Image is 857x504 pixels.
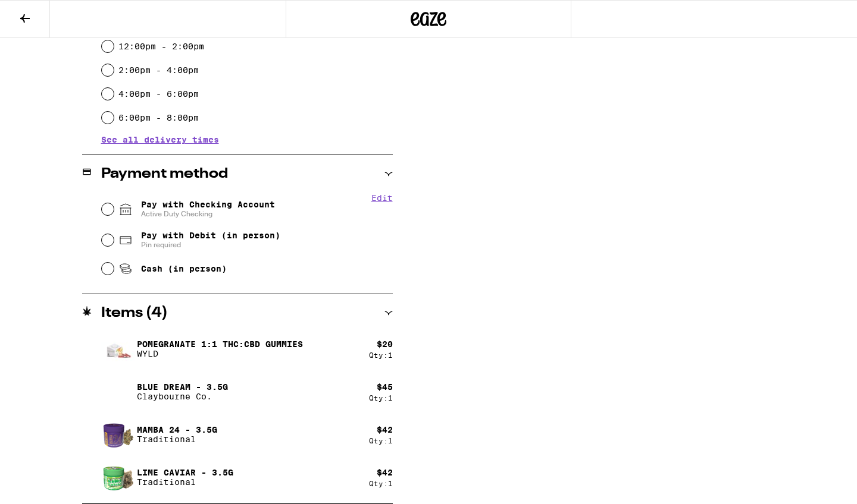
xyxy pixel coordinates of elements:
[369,394,393,402] div: Qty: 1
[101,461,135,494] img: Lime Caviar - 3.5g
[101,332,135,366] img: Pomegranate 1:1 THC:CBD Gummies
[369,480,393,487] div: Qty: 1
[137,434,217,444] p: Traditional
[141,200,275,219] span: Pay with Checking Account
[137,477,233,487] p: Traditional
[137,468,233,477] p: Lime Caviar - 3.5g
[377,425,393,434] div: $ 42
[101,375,135,408] img: Blue Dream - 3.5g
[141,209,275,219] span: Active Duty Checking
[137,339,303,349] p: Pomegranate 1:1 THC:CBD Gummies
[377,382,393,392] div: $ 45
[137,349,303,358] p: WYLD
[141,231,280,240] span: Pay with Debit (in person)
[377,339,393,349] div: $ 20
[137,425,217,434] p: Mamba 24 - 3.5g
[369,351,393,359] div: Qty: 1
[141,264,227,273] span: Cash (in person)
[101,306,168,320] h2: Items ( 4 )
[118,89,199,99] label: 4:00pm - 6:00pm
[377,468,393,477] div: $ 42
[118,42,204,51] label: 12:00pm - 2:00pm
[101,418,135,451] img: Mamba 24 - 3.5g
[7,8,86,18] span: Hi. Need any help?
[371,193,393,203] button: Edit
[369,437,393,445] div: Qty: 1
[137,382,228,392] p: Blue Dream - 3.5g
[101,136,219,144] button: See all delivery times
[118,113,199,122] label: 6:00pm - 8:00pm
[101,167,228,181] h2: Payment method
[141,240,280,250] span: Pin required
[137,392,228,401] p: Claybourne Co.
[118,65,199,75] label: 2:00pm - 4:00pm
